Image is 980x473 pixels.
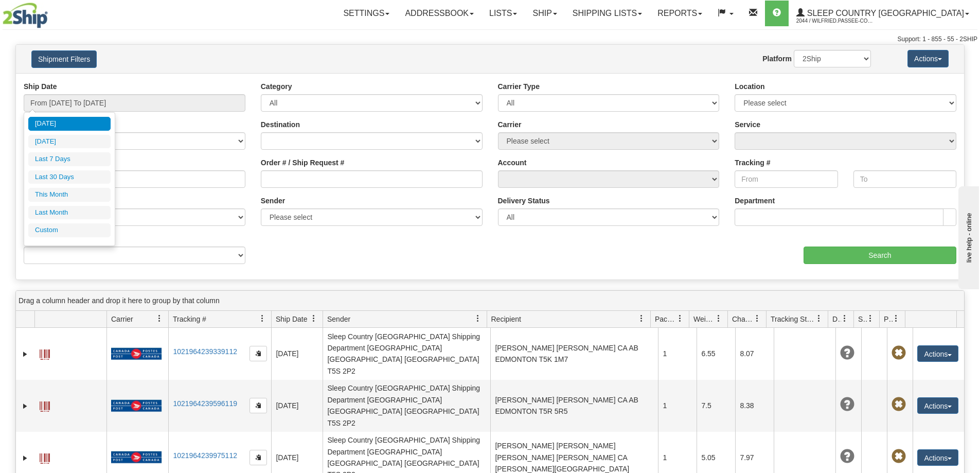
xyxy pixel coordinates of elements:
span: Carrier [111,314,133,324]
a: Lists [482,1,525,26]
button: Copy to clipboard [250,346,267,361]
label: Location [735,81,764,92]
button: Actions [917,397,958,414]
a: Expand [20,349,30,359]
input: To [853,170,956,188]
div: Support: 1 - 855 - 55 - 2SHIP [3,35,977,44]
td: [PERSON_NAME] [PERSON_NAME] CA AB EDMONTON T5K 1M7 [490,328,658,380]
button: Actions [917,345,958,362]
a: 1021964239339112 [173,347,237,356]
label: Order # / Ship Request # [261,157,345,168]
a: Reports [650,1,710,26]
div: grid grouping header [16,291,964,311]
td: 8.38 [735,380,774,432]
img: 20 - Canada Post [111,347,162,360]
a: Expand [20,401,30,411]
a: Recipient filter column settings [633,310,650,327]
button: Copy to clipboard [250,398,267,413]
label: Tracking # [735,157,770,168]
span: Pickup Not Assigned [892,397,906,412]
a: Carrier filter column settings [151,310,168,327]
input: From [735,170,838,188]
a: Tracking Status filter column settings [810,310,828,327]
span: Packages [655,314,676,324]
a: Shipping lists [565,1,650,26]
a: Ship Date filter column settings [305,310,323,327]
a: Settings [335,1,397,26]
button: Actions [917,449,958,466]
label: Department [735,196,775,206]
span: Shipment Issues [858,314,867,324]
img: 20 - Canada Post [111,451,162,464]
span: 2044 / Wilfried.Passee-Coutrin [796,16,874,26]
td: 1 [658,380,697,432]
img: logo2044.jpg [3,3,48,28]
a: Delivery Status filter column settings [836,310,853,327]
li: Last 7 Days [28,152,111,166]
li: This Month [28,188,111,202]
td: 6.55 [697,328,735,380]
a: Sender filter column settings [469,310,487,327]
label: Platform [762,54,792,64]
label: Ship Date [24,81,57,92]
td: [PERSON_NAME] [PERSON_NAME] CA AB EDMONTON T5R 5R5 [490,380,658,432]
a: Weight filter column settings [710,310,727,327]
a: Ship [525,1,564,26]
button: Actions [907,50,949,67]
span: Pickup Not Assigned [892,449,906,464]
li: Custom [28,223,111,237]
span: Pickup Status [884,314,893,324]
span: Tracking # [173,314,206,324]
span: Unknown [840,346,854,360]
td: [DATE] [271,328,323,380]
span: Pickup Not Assigned [892,346,906,360]
span: Sender [327,314,350,324]
button: Shipment Filters [31,50,97,68]
a: Sleep Country [GEOGRAPHIC_DATA] 2044 / Wilfried.Passee-Coutrin [789,1,977,26]
td: [DATE] [271,380,323,432]
a: Pickup Status filter column settings [887,310,905,327]
a: Shipment Issues filter column settings [862,310,879,327]
td: 7.5 [697,380,735,432]
a: Expand [20,453,30,463]
button: Copy to clipboard [250,450,267,465]
li: [DATE] [28,117,111,131]
label: Carrier Type [498,81,540,92]
a: 1021964239975112 [173,451,237,460]
li: Last 30 Days [28,170,111,184]
div: live help - online [8,9,95,16]
input: Search [804,247,956,264]
label: Destination [261,119,300,130]
td: Sleep Country [GEOGRAPHIC_DATA] Shipping Department [GEOGRAPHIC_DATA] [GEOGRAPHIC_DATA] [GEOGRAPH... [323,380,490,432]
label: Sender [261,196,285,206]
label: Account [498,157,527,168]
span: Tracking Status [771,314,815,324]
a: Packages filter column settings [671,310,689,327]
td: Sleep Country [GEOGRAPHIC_DATA] Shipping Department [GEOGRAPHIC_DATA] [GEOGRAPHIC_DATA] [GEOGRAPH... [323,328,490,380]
iframe: chat widget [956,184,979,289]
a: Charge filter column settings [749,310,766,327]
span: Weight [693,314,715,324]
a: Label [40,449,50,465]
label: Category [261,81,292,92]
li: [DATE] [28,135,111,149]
td: 1 [658,328,697,380]
a: Tracking # filter column settings [254,310,271,327]
label: Delivery Status [498,196,550,206]
img: 20 - Canada Post [111,399,162,412]
label: Service [735,119,760,130]
span: Delivery Status [832,314,841,324]
li: Last Month [28,206,111,220]
span: Sleep Country [GEOGRAPHIC_DATA] [805,9,964,17]
span: Recipient [491,314,521,324]
td: 8.07 [735,328,774,380]
span: Unknown [840,397,854,412]
a: 1021964239596119 [173,399,237,408]
a: Label [40,397,50,413]
span: Ship Date [276,314,307,324]
label: Carrier [498,119,522,130]
a: Label [40,345,50,361]
a: Addressbook [397,1,482,26]
span: Charge [732,314,754,324]
span: Unknown [840,449,854,464]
